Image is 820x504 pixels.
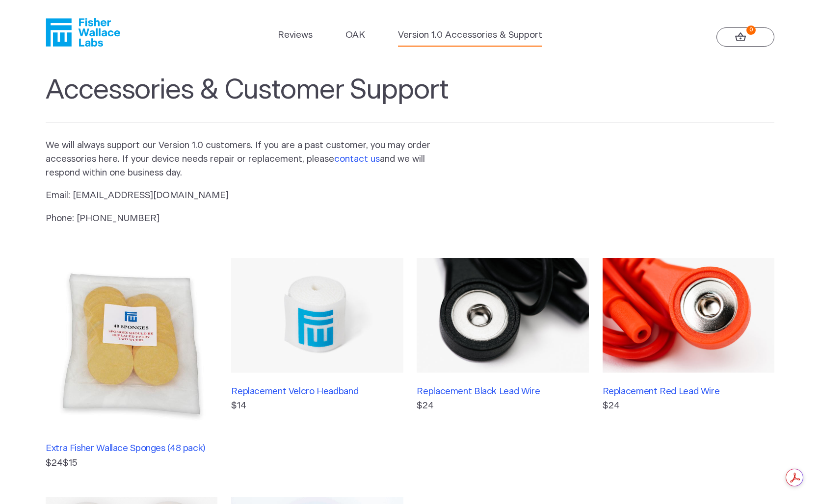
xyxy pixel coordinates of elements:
a: Fisher Wallace [46,18,120,47]
a: OAK [345,28,365,42]
img: Replacement Velcro Headband [231,258,403,373]
a: Reviews [278,28,313,42]
a: Version 1.0 Accessories & Support [398,28,542,42]
a: contact us [334,154,380,164]
p: $14 [231,399,403,413]
p: We will always support our Version 1.0 customers. If you are a past customer, you may order acces... [46,139,446,180]
p: Email: [EMAIL_ADDRESS][DOMAIN_NAME] [46,189,446,202]
h3: Replacement Velcro Headband [231,386,396,397]
strong: 0 [746,25,756,35]
a: Extra Fisher Wallace Sponges (48 pack) $24$15 [46,258,217,470]
h1: Accessories & Customer Support [46,74,774,123]
img: Extra Fisher Wallace Sponges (48 pack) [46,258,217,429]
h3: Replacement Red Lead Wire [603,386,767,397]
p: $15 [46,456,217,470]
a: Replacement Red Lead Wire$24 [603,258,774,470]
img: Replacement Black Lead Wire [417,258,588,373]
p: $24 [603,399,774,413]
h3: Extra Fisher Wallace Sponges (48 pack) [46,443,211,454]
img: Replacement Red Lead Wire [603,258,774,373]
a: Replacement Velcro Headband$14 [231,258,403,470]
p: $24 [417,399,588,413]
s: $24 [46,458,63,468]
a: Replacement Black Lead Wire$24 [417,258,588,470]
h3: Replacement Black Lead Wire [417,386,582,397]
p: Phone: [PHONE_NUMBER] [46,212,446,226]
a: 0 [716,27,774,47]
